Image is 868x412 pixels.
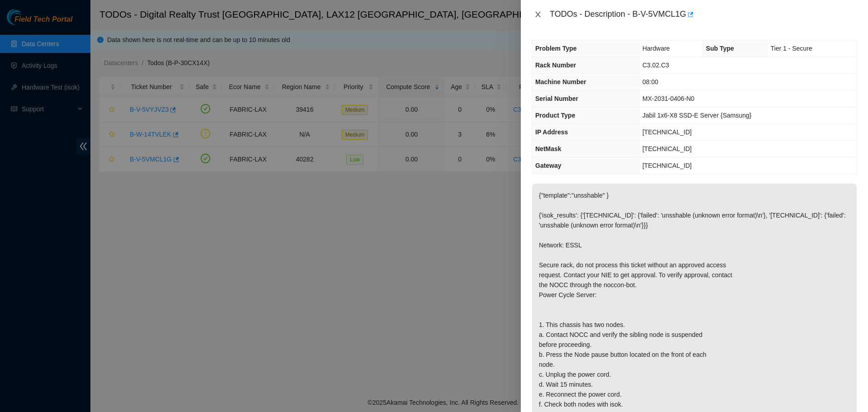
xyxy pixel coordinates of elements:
span: close [534,11,542,18]
span: [TECHNICAL_ID] [642,145,692,152]
span: Product Type [535,112,575,119]
span: Machine Number [535,78,586,85]
span: IP Address [535,128,568,136]
span: C3.02.C3 [642,62,669,69]
span: Sub Type [706,45,734,52]
span: Tier 1 - Secure [771,45,812,52]
span: Jabil 1x6-X8 SSD-E Server {Samsung} [642,112,751,119]
span: Rack Number [535,62,576,69]
span: Serial Number [535,95,578,102]
span: Gateway [535,162,561,169]
span: 08:00 [642,78,658,85]
div: TODOs - Description - B-V-5VMCL1G [550,7,857,22]
span: NetMask [535,145,561,152]
span: MX-2031-0406-N0 [642,95,694,102]
button: Close [532,10,544,19]
span: [TECHNICAL_ID] [642,162,692,169]
span: [TECHNICAL_ID] [642,128,692,136]
span: Problem Type [535,45,577,52]
span: Hardware [642,45,670,52]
